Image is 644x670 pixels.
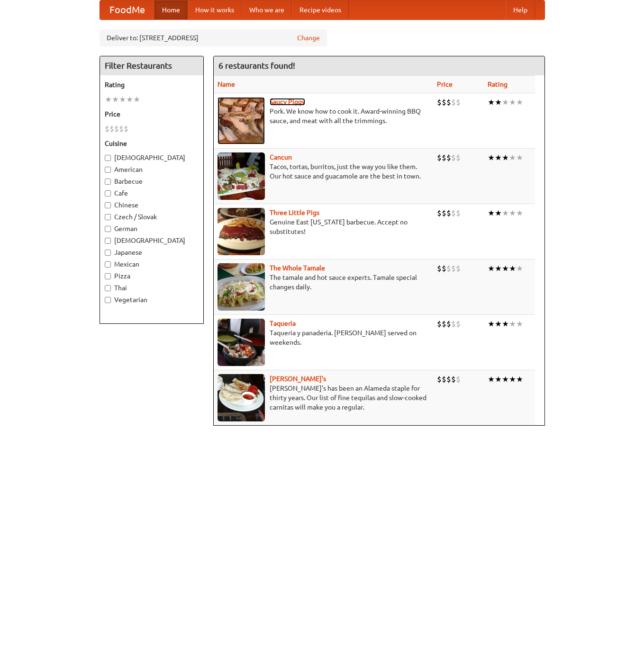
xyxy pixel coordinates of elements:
[516,319,523,329] li: ★
[442,97,446,107] li: $
[154,0,188,19] a: Home
[105,200,199,210] label: Chinese
[442,208,446,218] li: $
[105,188,199,198] label: Cafe
[105,109,199,119] h5: Price
[516,263,523,274] li: ★
[446,319,451,329] li: $
[456,374,461,384] li: $
[105,139,199,148] h5: Cuisine
[105,236,199,245] label: [DEMOGRAPHIC_DATA]
[446,374,451,384] li: $
[133,94,140,105] li: ★
[451,319,456,329] li: $
[297,33,320,43] a: Change
[105,94,112,105] li: ★
[218,273,429,292] p: The tamale and hot sauce experts. Tamale special changes daily.
[516,152,523,163] li: ★
[270,98,305,106] a: Saucy Piggy
[105,177,199,186] label: Barbecue
[218,217,429,236] p: Genuine East [US_STATE] barbecue. Accept no substitutes!
[218,107,429,125] p: Pork. We know how to cook it. Award-winning BBQ sauce, and meat with all the trimmings.
[270,153,292,161] a: Cancun
[124,124,128,134] li: $
[105,226,111,232] input: German
[446,263,451,274] li: $
[119,124,124,134] li: $
[105,167,111,173] input: American
[442,263,446,274] li: $
[451,97,456,107] li: $
[495,319,502,329] li: ★
[502,263,509,274] li: ★
[451,208,456,218] li: $
[509,263,516,274] li: ★
[105,248,199,257] label: Japanese
[100,29,327,46] div: Deliver to: [STREET_ADDRESS]
[509,319,516,329] li: ★
[270,264,325,272] a: The Whole Tamale
[502,374,509,384] li: ★
[105,165,199,174] label: American
[456,152,461,163] li: $
[488,263,495,274] li: ★
[218,208,265,255] img: littlepigs.jpg
[105,153,199,162] label: [DEMOGRAPHIC_DATA]
[488,208,495,218] li: ★
[488,152,495,163] li: ★
[488,374,495,384] li: ★
[516,97,523,107] li: ★
[502,208,509,218] li: ★
[218,319,265,366] img: taqueria.jpg
[442,152,446,163] li: $
[218,374,265,421] img: pedros.jpg
[292,0,349,19] a: Recipe videos
[105,297,111,303] input: Vegetarian
[495,97,502,107] li: ★
[516,208,523,218] li: ★
[218,152,265,200] img: cancun.jpg
[218,97,265,144] img: saucy.jpg
[446,152,451,163] li: $
[437,319,442,329] li: $
[218,61,295,70] ng-pluralize: 6 restaurants found!
[495,152,502,163] li: ★
[495,208,502,218] li: ★
[218,162,429,181] p: Tacos, tortas, burritos, just the way you like them. Our hot sauce and guacamole are the best in ...
[442,374,446,384] li: $
[456,263,461,274] li: $
[105,214,111,220] input: Czech / Slovak
[105,250,111,256] input: Japanese
[218,263,265,311] img: wholetamale.jpg
[105,238,111,244] input: [DEMOGRAPHIC_DATA]
[502,152,509,163] li: ★
[495,374,502,384] li: ★
[112,94,119,105] li: ★
[446,208,451,218] li: $
[100,0,154,19] a: FoodMe
[270,375,326,383] a: [PERSON_NAME]'s
[105,202,111,208] input: Chinese
[451,263,456,274] li: $
[119,94,126,105] li: ★
[456,97,461,107] li: $
[114,124,119,134] li: $
[105,155,111,161] input: [DEMOGRAPHIC_DATA]
[105,285,111,291] input: Thai
[105,271,199,281] label: Pizza
[506,0,535,19] a: Help
[437,374,442,384] li: $
[105,273,111,279] input: Pizza
[502,319,509,329] li: ★
[437,80,453,88] a: Price
[218,328,429,347] p: Taqueria y panaderia. [PERSON_NAME] served on weekends.
[105,80,199,89] h5: Rating
[509,208,516,218] li: ★
[126,94,133,105] li: ★
[270,209,319,216] b: Three Little Pigs
[437,208,442,218] li: $
[218,384,429,412] p: [PERSON_NAME]'s has been an Alameda staple for thirty years. Our list of fine tequilas and slow-c...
